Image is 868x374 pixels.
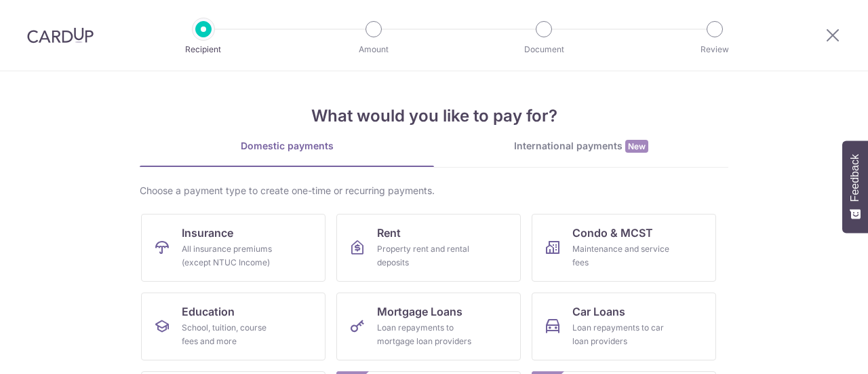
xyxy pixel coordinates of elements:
div: School, tuition, course fees and more [182,321,279,348]
span: Car Loans [572,303,625,320]
div: Property rent and rental deposits [377,242,475,269]
span: Rent [377,225,401,241]
span: Mortgage Loans [377,303,462,320]
a: Condo & MCSTMaintenance and service fees [532,214,716,282]
a: RentProperty rent and rental deposits [336,214,521,282]
div: Loan repayments to car loan providers [572,321,670,348]
div: Choose a payment type to create one-time or recurring payments. [140,184,728,198]
div: International payments [434,139,728,153]
button: Feedback - Show survey [842,141,868,233]
h4: What would you like to pay for? [140,104,728,128]
span: Insurance [182,225,233,241]
p: Recipient [153,43,254,56]
img: CardUp [27,27,94,43]
p: Review [665,43,765,56]
a: Car LoansLoan repayments to car loan providers [532,293,716,360]
p: Amount [323,43,424,56]
span: Feedback [849,154,861,202]
iframe: Opens a widget where you can find more information [781,333,854,367]
div: Loan repayments to mortgage loan providers [377,321,475,348]
span: Education [182,303,235,320]
p: Document [494,43,594,56]
div: Maintenance and service fees [572,242,670,269]
a: EducationSchool, tuition, course fees and more [141,293,325,360]
span: Condo & MCST [572,225,653,241]
a: Mortgage LoansLoan repayments to mortgage loan providers [336,293,521,360]
div: Domestic payments [140,139,434,153]
div: All insurance premiums (except NTUC Income) [182,242,279,269]
span: New [625,140,648,153]
a: InsuranceAll insurance premiums (except NTUC Income) [141,214,325,282]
